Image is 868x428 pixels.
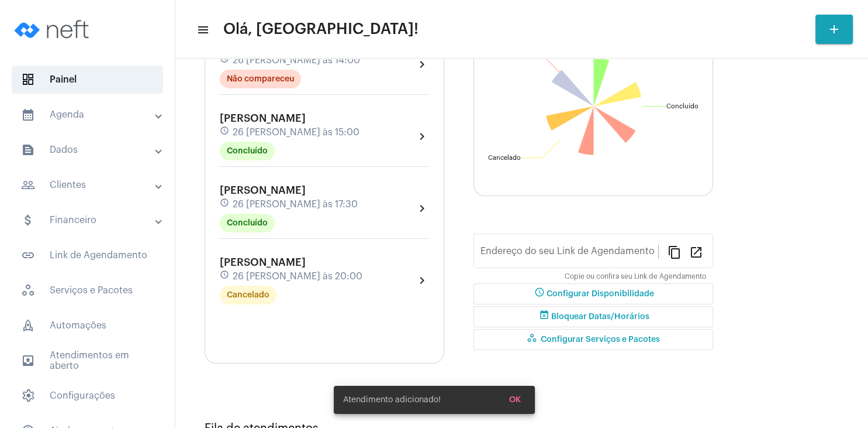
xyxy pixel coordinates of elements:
[220,214,275,232] mat-chip: Concluído
[565,273,706,281] mat-hint: Copie ou confira seu Link de Agendamento
[220,185,306,196] span: [PERSON_NAME]
[488,155,521,161] text: Cancelado
[12,241,163,269] span: Link de Agendamento
[12,382,163,410] span: Configurações
[415,201,429,215] mat-icon: chevron_right
[666,103,698,109] text: Concluído
[21,108,156,122] mat-panel-title: Agenda
[21,73,35,87] span: sidenav icon
[473,283,713,304] button: Configurar Disponibilidade
[21,108,35,122] mat-icon: sidenav icon
[668,245,682,259] mat-icon: content_copy
[9,6,97,53] img: logo-neft-novo-2.png
[233,55,360,66] span: 26 [PERSON_NAME] às 14:00
[415,129,429,143] mat-icon: chevron_right
[532,287,547,301] mat-icon: schedule
[12,66,163,94] span: Painel
[509,396,521,404] span: OK
[473,329,713,350] button: Configurar Serviços e Pacotes
[220,54,230,67] mat-icon: schedule
[537,310,551,324] mat-icon: event_busy
[220,270,230,283] mat-icon: schedule
[343,394,441,406] span: Atendimento adicionado!
[21,354,35,368] mat-icon: sidenav icon
[537,313,649,321] span: Bloquear Datas/Horários
[827,22,841,36] mat-icon: add
[7,136,175,164] mat-expansion-panel-header: sidenav iconDados
[21,283,35,297] span: sidenav icon
[21,178,156,192] mat-panel-title: Clientes
[21,319,35,333] span: sidenav icon
[527,333,541,347] mat-icon: workspaces_outlined
[12,311,163,340] span: Automações
[21,213,156,227] mat-panel-title: Financeiro
[532,290,654,298] span: Configurar Disponibilidade
[7,101,175,129] mat-expansion-panel-header: sidenav iconAgenda
[689,245,703,259] mat-icon: open_in_new
[7,171,175,199] mat-expansion-panel-header: sidenav iconClientes
[233,199,358,210] span: 26 [PERSON_NAME] às 17:30
[12,347,163,375] span: Atendimentos em aberto
[220,126,230,139] mat-icon: schedule
[415,273,429,287] mat-icon: chevron_right
[233,271,362,282] span: 26 [PERSON_NAME] às 20:00
[220,113,306,124] span: [PERSON_NAME]
[21,248,35,262] mat-icon: sidenav icon
[220,286,276,304] mat-chip: Cancelado
[527,335,660,344] span: Configurar Serviços e Pacotes
[21,143,35,157] mat-icon: sidenav icon
[220,70,301,88] mat-chip: Não compareceu
[220,198,230,211] mat-icon: schedule
[415,57,429,71] mat-icon: chevron_right
[21,178,35,192] mat-icon: sidenav icon
[21,389,35,403] span: sidenav icon
[233,127,359,138] span: 26 [PERSON_NAME] às 15:00
[220,257,306,268] span: [PERSON_NAME]
[480,248,658,259] input: Link
[500,389,530,410] button: OK
[473,306,713,327] button: Bloquear Datas/Horários
[12,276,163,304] span: Serviços e Pacotes
[21,213,35,227] mat-icon: sidenav icon
[220,142,275,160] mat-chip: Concluído
[223,20,419,39] span: Olá, [GEOGRAPHIC_DATA]!
[196,23,208,37] mat-icon: sidenav icon
[21,143,156,157] mat-panel-title: Dados
[7,206,175,234] mat-expansion-panel-header: sidenav iconFinanceiro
